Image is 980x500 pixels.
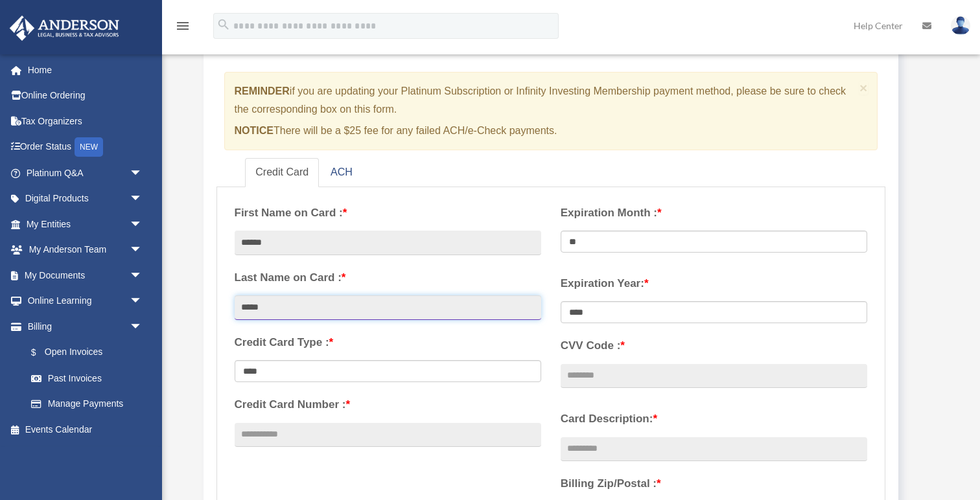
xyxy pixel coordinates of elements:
span: × [859,80,868,95]
a: Platinum Q&Aarrow_drop_down [9,160,162,186]
span: arrow_drop_down [130,186,156,212]
a: Order StatusNEW [9,134,162,161]
a: Billingarrow_drop_down [9,313,162,339]
span: arrow_drop_down [130,262,156,289]
span: arrow_drop_down [130,288,156,315]
a: Events Calendar [9,416,162,442]
span: $ [38,345,45,361]
strong: NOTICE [235,125,274,136]
label: Credit Card Number : [235,395,541,415]
a: menu [175,23,191,34]
a: Tax Organizers [9,108,162,134]
a: My Entitiesarrow_drop_down [9,211,162,237]
span: arrow_drop_down [130,313,156,340]
a: Manage Payments [18,391,156,417]
a: Past Invoices [18,365,162,391]
label: Billing Zip/Postal : [561,474,867,494]
img: User Pic [951,16,970,35]
a: Home [9,57,162,83]
a: Digital Productsarrow_drop_down [9,186,162,212]
span: arrow_drop_down [130,160,156,187]
div: if you are updating your Platinum Subscription or Infinity Investing Membership payment method, p... [224,72,878,150]
label: First Name on Card : [235,203,541,223]
a: My Documentsarrow_drop_down [9,262,162,288]
label: Expiration Year: [561,274,867,293]
strong: REMINDER [235,85,290,97]
span: arrow_drop_down [130,237,156,264]
a: Online Learningarrow_drop_down [9,288,162,314]
a: $Open Invoices [18,339,162,366]
i: search [216,17,231,32]
a: My Anderson Teamarrow_drop_down [9,237,162,263]
a: Credit Card [245,158,319,187]
img: Anderson Advisors Platinum Portal [6,16,123,41]
label: Credit Card Type : [235,333,541,352]
label: Expiration Month : [561,203,867,223]
label: Last Name on Card : [235,268,541,288]
i: menu [175,18,191,34]
a: Online Ordering [9,83,162,109]
span: arrow_drop_down [130,211,156,238]
div: NEW [75,137,103,157]
label: CVV Code : [561,336,867,356]
a: ACH [320,158,363,187]
label: Card Description: [561,409,867,429]
button: Close [859,81,868,95]
p: There will be a $25 fee for any failed ACH/e-Check payments. [235,122,855,140]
